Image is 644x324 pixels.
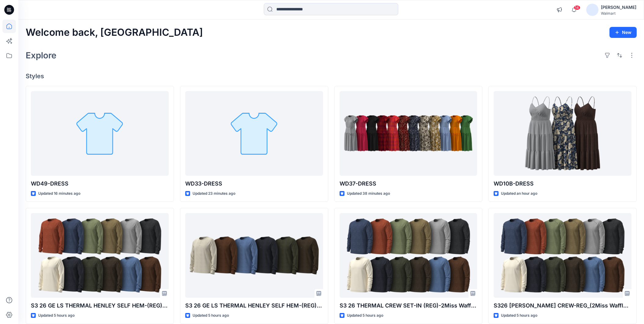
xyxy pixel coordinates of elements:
div: Walmart [601,11,636,16]
p: Updated an hour ago [501,190,537,197]
a: WD10B-DRESS [494,91,631,176]
p: S3 26 GE LS THERMAL HENLEY SELF HEM-(REG)_(Parallel Knit Jersey)-Opt-2 [185,301,323,310]
a: WD37-DRESS [340,91,477,176]
button: New [609,27,637,38]
img: avatar [586,4,598,16]
h2: Welcome back, [GEOGRAPHIC_DATA] [26,27,203,38]
p: Updated 5 hours ago [501,312,537,319]
p: S3 26 THERMAL CREW SET-IN (REG)-2Miss Waffle_OPT-2 [340,301,477,310]
p: S326 [PERSON_NAME] CREW-REG_(2Miss Waffle)-Opt-2 [494,301,631,310]
p: S3 26 GE LS THERMAL HENLEY SELF HEM-(REG)_(2Miss Waffle)-Opt-1 [31,301,169,310]
p: WD49-DRESS [31,179,169,188]
h4: Styles [26,72,637,80]
a: WD33-DRESS [185,91,323,176]
p: Updated 23 minutes ago [193,190,235,197]
a: S3 26 GE LS THERMAL HENLEY SELF HEM-(REG)_(2Miss Waffle)-Opt-1 [31,213,169,298]
a: S3 26 GE LS THERMAL HENLEY SELF HEM-(REG)_(Parallel Knit Jersey)-Opt-2 [185,213,323,298]
p: Updated 16 minutes ago [38,190,80,197]
p: Updated 38 minutes ago [347,190,390,197]
p: Updated 5 hours ago [38,312,75,319]
a: WD49-DRESS [31,91,169,176]
h2: Explore [26,50,57,60]
a: S326 RAGLON CREW-REG_(2Miss Waffle)-Opt-2 [494,213,631,298]
p: Updated 5 hours ago [193,312,229,319]
p: WD33-DRESS [185,179,323,188]
a: S3 26 THERMAL CREW SET-IN (REG)-2Miss Waffle_OPT-2 [340,213,477,298]
div: [PERSON_NAME] [601,4,636,11]
p: Updated 5 hours ago [347,312,383,319]
p: WD37-DRESS [340,179,477,188]
p: WD10B-DRESS [494,179,631,188]
span: 14 [574,5,580,10]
